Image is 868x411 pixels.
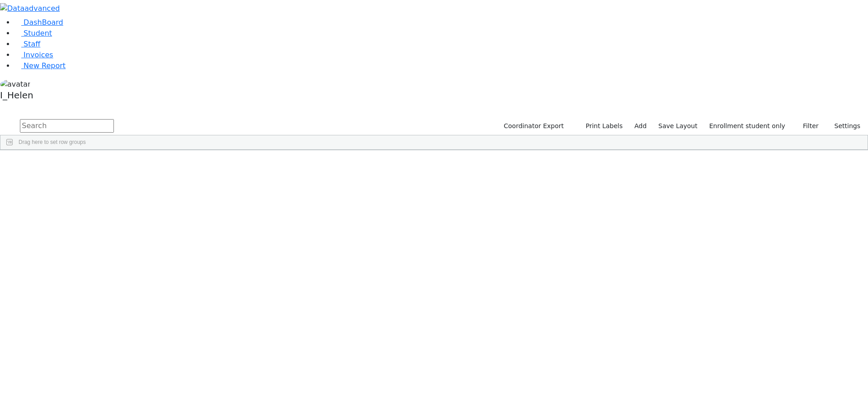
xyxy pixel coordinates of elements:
[654,119,701,133] button: Save Layout
[24,40,40,48] span: Staff
[14,40,40,48] a: Staff
[24,18,63,27] span: DashBoard
[24,51,53,59] span: Invoices
[823,119,864,133] button: Settings
[14,29,52,37] a: Student
[19,139,86,145] span: Drag here to set row groups
[630,119,651,133] a: Add
[24,29,52,37] span: Student
[498,119,568,133] button: Coordinator Export
[20,119,114,133] input: Search
[24,61,66,70] span: New Report
[575,119,627,133] button: Print Labels
[14,18,63,27] a: DashBoard
[14,51,53,59] a: Invoices
[791,119,823,133] button: Filter
[705,119,789,133] label: Enrollment student only
[14,61,66,70] a: New Report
